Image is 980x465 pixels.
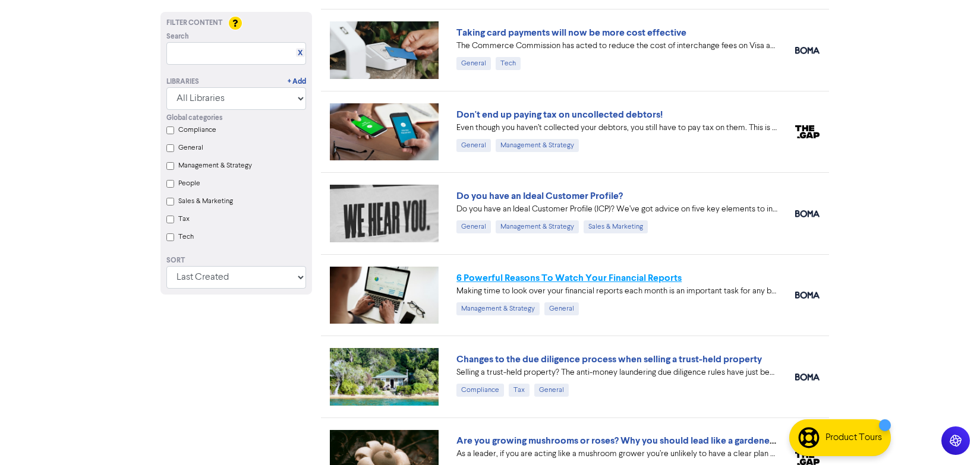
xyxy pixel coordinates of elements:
[456,272,682,284] a: 6 Powerful Reasons To Watch Your Financial Reports
[166,255,306,266] div: Sort
[166,113,306,124] div: Global categories
[831,337,980,465] iframe: Chat Widget
[456,122,777,134] div: Even though you haven’t collected your debtors, you still have to pay tax on them. This is becaus...
[456,448,777,460] div: As a leader, if you are acting like a mushroom grower you’re unlikely to have a clear plan yourse...
[456,285,777,298] div: Making time to look over your financial reports each month is an important task for any business ...
[456,109,663,121] a: Don't end up paying tax on uncollected debtors!
[166,31,189,42] span: Search
[456,220,491,233] div: General
[456,384,504,397] div: Compliance
[456,190,623,202] a: Do you have an Ideal Customer Profile?
[288,77,306,87] a: + Add
[496,139,579,152] div: Management & Strategy
[178,232,194,242] label: Tech
[456,203,777,216] div: Do you have an Ideal Customer Profile (ICP)? We’ve got advice on five key elements to include in ...
[456,366,777,379] div: Selling a trust-held property? The anti-money laundering due diligence rules have just been simpl...
[509,384,530,397] div: Tax
[795,374,820,381] img: boma
[456,139,491,152] div: General
[456,302,540,315] div: Management & Strategy
[456,27,686,39] a: Taking card payments will now be more cost effective
[178,125,216,135] label: Compliance
[456,40,777,52] div: The Commerce Commission has acted to reduce the cost of interchange fees on Visa and Mastercard p...
[166,18,306,29] div: Filter Content
[298,49,302,58] a: X
[166,77,199,87] div: Libraries
[795,47,820,54] img: boma
[456,435,831,447] a: Are you growing mushrooms or roses? Why you should lead like a gardener, not a grower
[178,214,190,224] label: Tax
[496,220,579,233] div: Management & Strategy
[456,57,491,70] div: General
[795,452,820,465] img: thegap
[178,178,200,189] label: People
[795,210,820,217] img: boma
[584,220,648,233] div: Sales & Marketing
[178,160,252,171] label: Management & Strategy
[795,125,820,138] img: thegap
[456,353,762,365] a: Changes to the due diligence process when selling a trust-held property
[178,196,233,207] label: Sales & Marketing
[795,292,820,299] img: boma_accounting
[496,57,521,70] div: Tech
[544,302,579,315] div: General
[534,384,569,397] div: General
[178,143,203,153] label: General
